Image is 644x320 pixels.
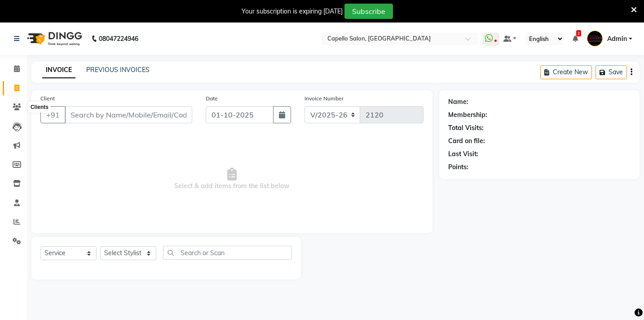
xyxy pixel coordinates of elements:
div: Last Visit: [448,149,478,159]
input: Search or Scan [163,246,292,260]
button: Save [595,65,627,79]
div: Card on file: [448,136,485,146]
a: PREVIOUS INVOICES [86,66,150,74]
span: Admin [607,34,627,44]
label: Date [206,95,218,103]
div: Points: [448,162,468,172]
label: Invoice Number [304,95,344,103]
div: Clients [28,102,51,113]
span: 2 [576,30,581,36]
button: +91 [40,106,66,123]
input: Search by Name/Mobile/Email/Code [65,106,192,123]
img: logo [23,26,84,51]
button: Create New [540,65,592,79]
a: 2 [573,35,578,43]
div: Membership: [448,110,487,120]
img: Admin [587,31,603,46]
span: Select & add items from the list below [40,134,423,224]
div: Total Visits: [448,123,484,133]
label: Client [40,95,55,103]
button: Subscribe [344,4,393,19]
a: INVOICE [42,62,75,78]
div: Your subscription is expiring [DATE] [242,7,343,16]
div: Name: [448,97,468,107]
b: 08047224946 [99,26,138,51]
